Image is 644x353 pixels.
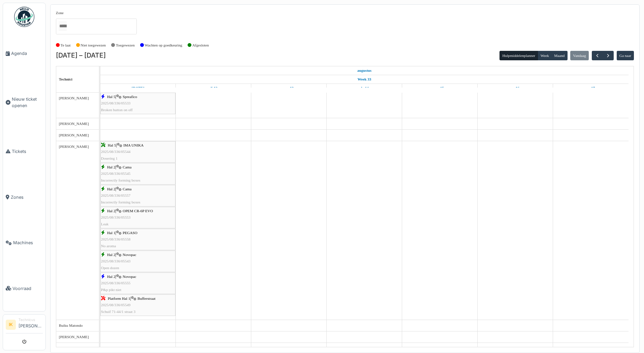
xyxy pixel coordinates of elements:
[101,244,116,248] span: No aroma
[6,317,43,333] a: IK Technicus[PERSON_NAME]
[617,51,634,60] button: Ga naar
[123,95,137,99] span: Spreafico
[356,75,373,84] a: Week 33
[59,122,89,126] span: [PERSON_NAME]
[59,77,72,81] span: Technici
[101,164,175,184] div: |
[356,66,373,75] a: 11 augustus 2025
[59,323,83,327] span: Buiku Matondo
[19,317,43,332] li: [PERSON_NAME]
[137,296,155,300] span: Bufferstraat
[208,84,219,92] a: 12 augustus 2025
[107,187,116,191] span: Hal 2
[551,51,568,60] button: Maand
[107,209,116,213] span: Hal 2
[101,200,140,204] span: Incorrectly forming boxes
[592,51,603,61] button: Vorige
[283,84,295,92] a: 13 augustus 2025
[500,51,538,60] button: Hulpmiddelenplanner
[56,52,106,60] h2: [DATE] – [DATE]
[59,21,67,31] input: Alles
[101,94,175,113] div: |
[13,239,43,246] span: Machines
[101,142,175,162] div: |
[107,253,116,257] span: Hal 2
[14,7,34,27] img: Badge_color-CXgf-gQk.svg
[123,275,136,279] span: Novopac
[358,84,371,92] a: 14 augustus 2025
[3,220,45,266] a: Machines
[107,95,116,99] span: Hal 5
[123,165,131,169] span: Cama
[538,51,552,60] button: Week
[101,259,131,263] span: 2025/08/336/05543
[101,215,131,219] span: 2025/08/336/05553
[510,84,521,92] a: 16 augustus 2025
[123,231,137,235] span: PEGASO
[101,266,119,270] span: Open dozen
[101,222,108,226] span: Leak
[101,281,131,285] span: 2025/08/336/05555
[11,50,43,57] span: Agenda
[101,178,140,182] span: Incorrectly forming boxes
[603,51,614,61] button: Volgende
[107,231,116,235] span: Hal 1
[3,174,45,220] a: Zones
[101,230,175,249] div: |
[570,51,589,60] button: Vandaag
[123,209,153,213] span: OPEM CR-6P EVO
[116,42,135,48] label: Toegewezen
[107,275,116,279] span: Hal 2
[101,193,131,197] span: 2025/08/336/05557
[101,150,131,154] span: 2025/08/336/05544
[59,96,89,100] span: [PERSON_NAME]
[101,208,175,227] div: |
[3,129,45,174] a: Tickets
[101,288,121,292] span: P&p pikt niet
[123,253,136,257] span: Novopac
[123,143,143,147] span: IMA UNIKA
[101,252,175,271] div: |
[59,133,89,137] span: [PERSON_NAME]
[19,317,43,322] div: Technicus
[101,310,135,314] span: Schuif 71-44/1 straat 3
[12,96,43,109] span: Nieuw ticket openen
[61,42,71,48] label: Te laat
[434,84,446,92] a: 15 augustus 2025
[3,266,45,312] a: Voorraad
[108,143,116,147] span: Hal 5
[56,10,64,16] label: Zone
[101,303,131,307] span: 2025/08/336/05549
[3,76,45,129] a: Nieuw ticket openen
[59,346,89,350] span: [PERSON_NAME]
[59,335,89,339] span: [PERSON_NAME]
[3,31,45,76] a: Agenda
[80,42,106,48] label: Niet toegewezen
[101,156,118,160] span: Dosering 1
[101,101,131,105] span: 2025/08/336/05533
[130,84,146,92] a: 11 augustus 2025
[101,108,133,112] span: Broken button on off
[6,320,16,330] li: IK
[11,194,43,200] span: Zones
[59,145,89,149] span: [PERSON_NAME]
[107,165,116,169] span: Hal 2
[101,237,131,241] span: 2025/08/336/05558
[123,187,131,191] span: Cama
[585,84,597,92] a: 17 augustus 2025
[12,148,43,155] span: Tickets
[101,186,175,205] div: |
[101,295,175,315] div: |
[145,42,183,48] label: Wachten op goedkeuring
[192,42,209,48] label: Afgesloten
[101,274,175,293] div: |
[108,296,130,300] span: Platform Hal 1
[101,171,131,175] span: 2025/08/336/05545
[12,285,43,292] span: Voorraad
